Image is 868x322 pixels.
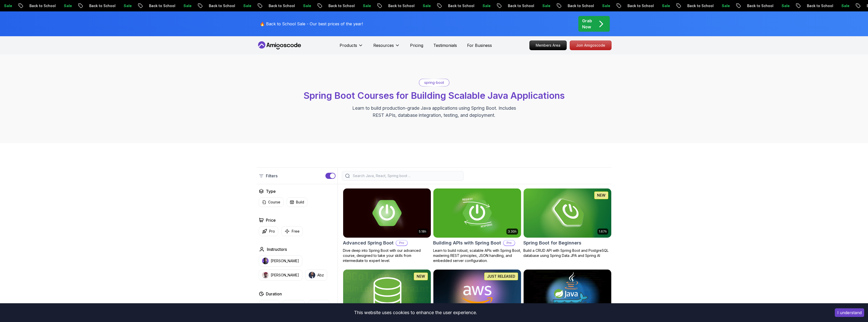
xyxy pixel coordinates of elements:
p: Back to School [737,3,772,8]
img: Building APIs with Spring Boot card [433,188,521,238]
img: Advanced Spring Boot card [343,188,431,238]
img: AWS for Developers card [433,270,521,319]
p: 1.67h [599,230,607,234]
p: Grab Now [582,18,592,30]
p: Learn to build production-grade Java applications using Spring Boot. Includes REST APIs, database... [349,105,519,119]
p: Abz [317,273,324,278]
p: NEW [597,193,605,198]
p: Back to School [79,3,114,8]
p: Sale [353,3,369,8]
p: +3 Hours [311,302,326,307]
h2: Building APIs with Spring Boot [433,239,501,247]
p: Back to School [259,3,293,8]
h2: Type [266,188,276,194]
p: Sale [652,3,668,8]
a: Pricing [410,42,423,48]
img: instructor img [309,272,315,278]
p: 1-3 Hours [286,302,302,307]
h2: Price [266,217,276,223]
p: Sale [233,3,250,8]
p: Build a CRUD API with Spring Boot and PostgreSQL database using Spring Data JPA and Spring AI [523,248,612,258]
img: Spring Boot for Beginners card [524,188,611,238]
h2: Spring Boot for Beginners [523,239,581,247]
img: Spring Data JPA card [343,270,431,319]
p: Back to School [438,3,473,8]
p: Back to School [378,3,413,8]
a: Building APIs with Spring Boot card3.30hBuilding APIs with Spring BootProLearn to build robust, s... [433,188,521,263]
button: Products [340,42,363,52]
button: Pro [259,226,278,236]
p: Sale [772,3,788,8]
p: Learn to build robust, scalable APIs with Spring Boot, mastering REST principles, JSON handling, ... [433,248,521,263]
input: Search Java, React, Spring boot ... [352,173,460,178]
p: Sale [293,3,309,8]
button: 1-3 Hours [283,300,305,310]
p: Back to School [797,3,832,8]
img: instructor img [262,258,269,264]
p: Sale [114,3,130,8]
p: Build [296,200,304,205]
p: Back to School [319,3,353,8]
p: Filters [266,173,278,179]
p: Back to School [139,3,174,8]
button: instructor imgAbz [305,270,327,281]
p: Back to School [677,3,712,8]
p: 🔥 Back to School Sale - Our best prices of the year! [260,21,363,27]
p: Back to School [199,3,233,8]
p: [PERSON_NAME] [271,258,299,263]
p: Back to School [558,3,592,8]
p: [PERSON_NAME] [271,273,299,278]
p: Pro [269,229,275,234]
p: Dive deep into Spring Boot with our advanced course, designed to take your skills from intermedia... [343,248,431,263]
p: Pro [504,240,515,245]
button: 0-1 Hour [259,300,280,310]
p: JUST RELEASED [487,274,515,279]
h2: Instructors [267,246,287,252]
h2: Advanced Spring Boot [343,239,394,247]
a: Join Amigoscode [570,41,612,50]
button: instructor img[PERSON_NAME] [259,255,302,267]
p: Sale [832,3,848,8]
p: 5.18h [419,230,426,234]
p: Members Area [530,41,566,50]
p: Sale [473,3,489,8]
p: Back to School [498,3,532,8]
h2: Duration [266,291,282,297]
button: Build [287,197,307,207]
p: NEW [417,274,425,279]
p: Join Amigoscode [570,41,611,50]
button: Free [281,226,303,236]
button: Resources [373,42,400,52]
p: Back to School [618,3,652,8]
p: Sale [413,3,429,8]
p: Sale [592,3,608,8]
a: Testimonials [433,42,457,48]
a: Members Area [529,41,567,50]
a: Advanced Spring Boot card5.18hAdvanced Spring BootProDive deep into Spring Boot with our advanced... [343,188,431,263]
img: instructor img [262,272,269,278]
p: Back to School [20,3,54,8]
p: Products [340,42,357,48]
p: Sale [54,3,70,8]
img: Docker for Java Developers card [524,270,611,319]
a: Spring Boot for Beginners card1.67hNEWSpring Boot for BeginnersBuild a CRUD API with Spring Boot ... [523,188,612,258]
span: Spring Boot Courses for Building Scalable Java Applications [304,90,565,101]
a: For Business [467,42,492,48]
button: +3 Hours [308,300,330,310]
p: Sale [532,3,549,8]
p: Pro [396,240,407,245]
p: Sale [174,3,190,8]
button: Course [259,197,284,207]
p: 3.30h [508,230,516,234]
p: 0-1 Hour [262,302,276,307]
div: This website uses cookies to enhance the user experience. [4,307,827,318]
button: instructor img[PERSON_NAME] [259,270,302,281]
p: spring-boot [424,80,444,85]
p: Free [292,229,300,234]
p: Resources [373,42,394,48]
p: Course [268,200,280,205]
button: Accept cookies [835,308,864,317]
